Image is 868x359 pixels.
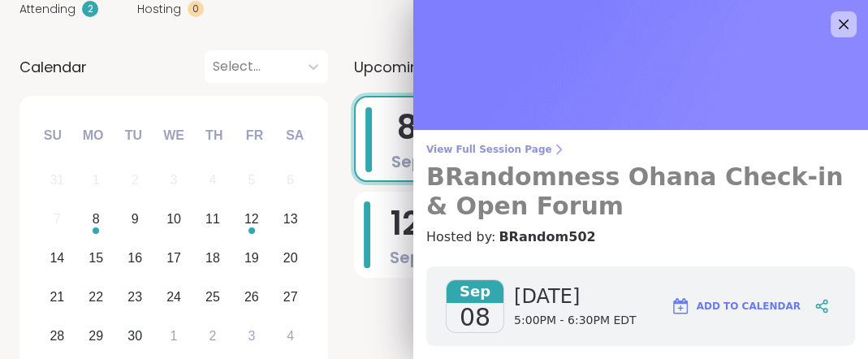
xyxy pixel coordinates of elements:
[137,1,181,18] span: Hosting
[514,313,637,329] span: 5:00PM - 6:30PM EDT
[426,143,855,221] a: View Full Session PageBRandomness Ohana Check-in & Open Forum
[196,318,231,353] div: Choose Thursday, October 2nd, 2025
[79,241,114,276] div: Choose Monday, September 15th, 2025
[514,283,637,309] span: [DATE]
[166,286,181,308] div: 24
[209,169,216,191] div: 4
[127,247,142,269] div: 16
[132,208,139,230] div: 9
[205,247,220,269] div: 18
[93,169,100,191] div: 1
[391,201,421,246] span: 12
[234,279,269,314] div: Choose Friday, September 26th, 2025
[157,241,192,276] div: Choose Wednesday, September 17th, 2025
[196,279,231,314] div: Choose Thursday, September 25th, 2025
[79,279,114,314] div: Choose Monday, September 22nd, 2025
[196,163,231,198] div: Not available Thursday, September 4th, 2025
[390,246,421,269] span: Sep
[37,161,309,355] div: month 2025-09
[19,56,87,78] span: Calendar
[157,163,192,198] div: Not available Wednesday, September 3rd, 2025
[397,105,417,150] span: 8
[273,318,308,353] div: Choose Saturday, October 4th, 2025
[273,163,308,198] div: Not available Saturday, September 6th, 2025
[426,227,855,247] h4: Hosted by:
[54,208,61,230] div: 7
[118,202,153,237] div: Choose Tuesday, September 9th, 2025
[273,241,308,276] div: Choose Saturday, September 20th, 2025
[171,169,178,191] div: 3
[93,208,100,230] div: 8
[40,279,75,314] div: Choose Sunday, September 21st, 2025
[234,202,269,237] div: Choose Friday, September 12th, 2025
[697,299,801,314] span: Add to Calendar
[132,169,139,191] div: 2
[205,286,220,308] div: 25
[79,202,114,237] div: Choose Monday, September 8th, 2025
[89,325,103,347] div: 29
[171,325,178,347] div: 1
[157,318,192,353] div: Choose Wednesday, October 1st, 2025
[157,202,192,237] div: Choose Wednesday, September 10th, 2025
[156,118,192,154] div: We
[188,1,204,17] div: 0
[157,279,192,314] div: Choose Wednesday, September 24th, 2025
[283,247,298,269] div: 20
[244,286,259,308] div: 26
[40,163,75,198] div: Not available Sunday, August 31st, 2025
[391,150,423,173] span: Sep
[40,202,75,237] div: Not available Sunday, September 7th, 2025
[234,318,269,353] div: Choose Friday, October 3rd, 2025
[89,247,103,269] div: 15
[287,169,294,191] div: 6
[426,162,855,221] h3: BRandomness Ohana Check-in & Open Forum
[273,279,308,314] div: Choose Saturday, September 27th, 2025
[118,163,153,198] div: Not available Tuesday, September 2nd, 2025
[118,279,153,314] div: Choose Tuesday, September 23rd, 2025
[115,118,151,154] div: Tu
[127,286,142,308] div: 23
[19,1,76,18] span: Attending
[50,325,64,347] div: 28
[127,325,142,347] div: 30
[79,318,114,353] div: Choose Monday, September 29th, 2025
[460,303,490,332] span: 08
[236,118,272,154] div: Fr
[447,280,503,303] span: Sep
[166,208,181,230] div: 10
[426,143,855,156] span: View Full Session Page
[196,118,232,154] div: Th
[663,287,808,326] button: Add to Calendar
[234,163,269,198] div: Not available Friday, September 5th, 2025
[50,169,64,191] div: 31
[205,208,220,230] div: 11
[40,241,75,276] div: Choose Sunday, September 14th, 2025
[166,247,181,269] div: 17
[354,56,429,78] span: Upcoming
[79,163,114,198] div: Not available Monday, September 1st, 2025
[196,202,231,237] div: Choose Thursday, September 11th, 2025
[40,318,75,353] div: Choose Sunday, September 28th, 2025
[277,118,313,154] div: Sa
[283,208,298,230] div: 13
[196,241,231,276] div: Choose Thursday, September 18th, 2025
[671,296,690,316] img: ShareWell Logomark
[209,325,216,347] div: 2
[273,202,308,237] div: Choose Saturday, September 13th, 2025
[75,118,110,154] div: Mo
[50,286,64,308] div: 21
[283,286,298,308] div: 27
[118,241,153,276] div: Choose Tuesday, September 16th, 2025
[248,169,255,191] div: 5
[287,325,294,347] div: 4
[50,247,64,269] div: 14
[234,241,269,276] div: Choose Friday, September 19th, 2025
[499,227,595,247] a: BRandom502
[35,118,71,154] div: Su
[244,208,259,230] div: 12
[118,318,153,353] div: Choose Tuesday, September 30th, 2025
[82,1,98,17] div: 2
[248,325,255,347] div: 3
[244,247,259,269] div: 19
[89,286,103,308] div: 22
